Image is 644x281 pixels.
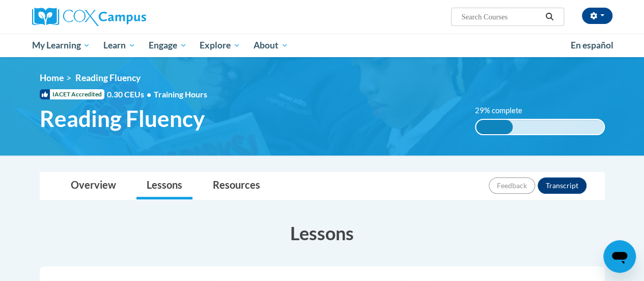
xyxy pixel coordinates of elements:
[193,34,247,57] a: Explore
[460,11,542,23] input: Search Courses
[107,89,154,100] span: 0.30 CEUs
[149,39,187,52] span: Engage
[603,240,636,273] iframe: Button to launch messaging window
[489,177,535,194] button: Feedback
[97,34,142,57] a: Learn
[475,105,534,116] label: 29% complete
[40,89,104,99] span: IACET Accredited
[564,35,620,56] a: En español
[247,34,295,57] a: About
[61,172,126,199] a: Overview
[103,39,135,52] span: Learn
[147,89,151,99] span: •
[200,39,240,52] span: Explore
[40,105,205,132] span: Reading Fluency
[142,34,193,57] a: Engage
[538,177,586,194] button: Transcript
[40,220,605,246] h3: Lessons
[136,172,192,199] a: Lessons
[542,11,557,23] button: Search
[75,72,141,83] span: Reading Fluency
[582,8,612,24] button: Account Settings
[32,8,146,26] img: Cox Campus
[254,39,288,52] span: About
[476,120,513,134] div: 29% complete
[203,172,270,199] a: Resources
[25,34,97,57] a: My Learning
[24,34,620,57] div: Main menu
[571,40,613,50] span: En español
[154,89,207,99] span: Training Hours
[40,72,64,83] a: Home
[32,8,215,26] a: Cox Campus
[32,39,90,52] span: My Learning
